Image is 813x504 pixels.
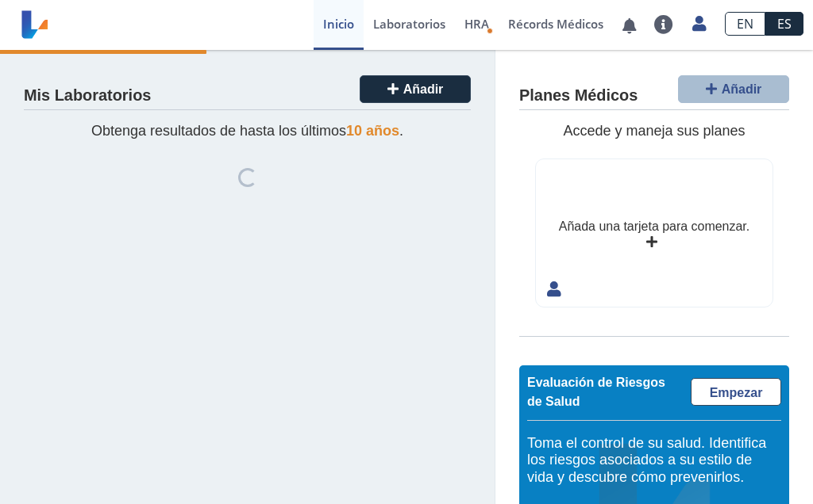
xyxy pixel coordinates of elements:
a: EN [725,12,765,36]
span: Añadir [403,82,444,96]
span: Empezar [710,386,763,399]
span: Evaluación de Riesgos de Salud [527,376,665,408]
span: Añadir [722,82,762,96]
span: Obtenga resultados de hasta los últimos . [91,123,403,139]
h5: Toma el control de su salud. Identifica los riesgos asociados a su estilo de vida y descubre cómo... [527,435,781,487]
h4: Planes Médicos [519,86,638,105]
span: Accede y maneja sus planes [563,123,745,139]
button: Añadir [360,75,471,103]
span: 10 años [346,123,399,139]
a: ES [765,12,803,36]
div: Añada una tarjeta para comenzar. [559,217,749,236]
h4: Mis Laboratorios [24,86,151,105]
a: Empezar [691,378,781,406]
button: Añadir [678,75,789,103]
span: HRA [464,16,489,32]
